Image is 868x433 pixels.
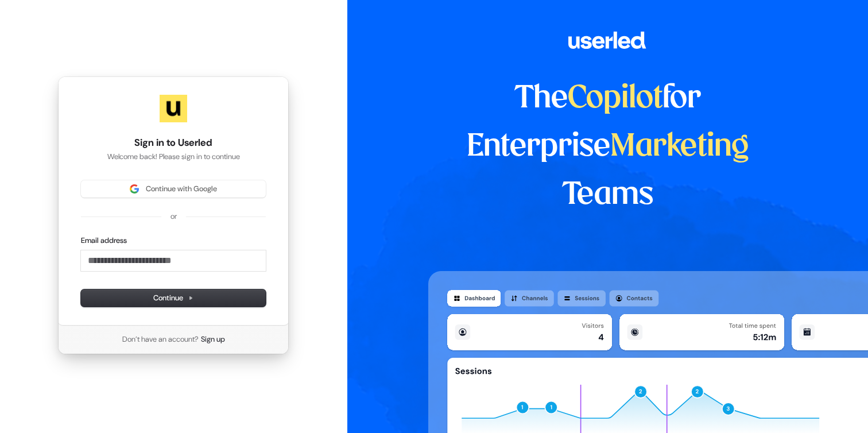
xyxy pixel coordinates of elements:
button: Sign in with GoogleContinue with Google [81,180,266,198]
label: Email address [81,235,127,246]
span: Marketing [610,132,749,162]
h1: The for Enterprise Teams [428,75,787,219]
span: Continue with Google [146,184,217,194]
p: or [170,211,177,222]
span: Don’t have an account? [122,334,199,345]
span: Copilot [568,84,662,114]
img: Sign in with Google [130,184,139,194]
img: Userled [160,95,187,122]
span: Continue [153,293,193,303]
h1: Sign in to Userled [81,136,266,150]
a: Sign up [201,334,225,345]
p: Welcome back! Please sign in to continue [81,152,266,162]
button: Continue [81,289,266,307]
